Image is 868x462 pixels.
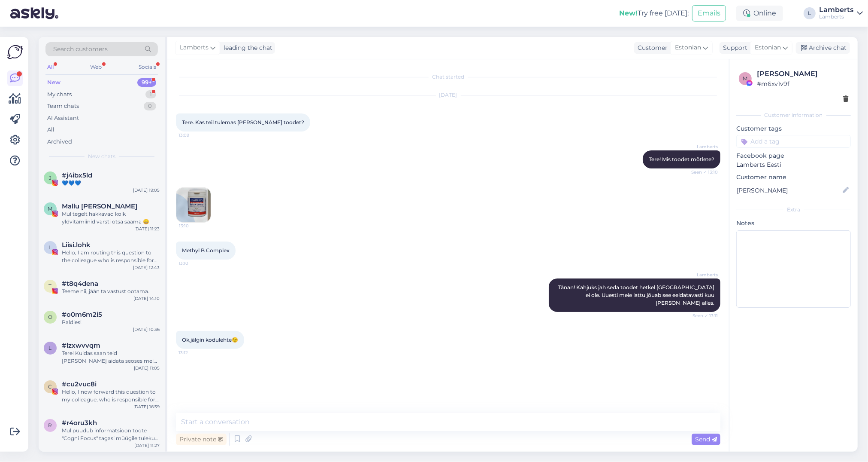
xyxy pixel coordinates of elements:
[757,69,848,79] div: [PERSON_NAME]
[182,337,238,343] span: Ok,jälgin kodulehte😉
[695,435,717,443] span: Send
[182,247,230,254] span: Methyl B Complex
[796,42,850,54] div: Archive chat
[47,138,72,146] div: Archived
[88,153,115,160] span: New chats
[49,244,52,251] span: L
[62,349,160,365] div: Tere! Kuidas saan teid [PERSON_NAME] aidata seoses meie teenustega?
[62,288,160,295] div: Teeme nii, jään ta vastust ootama.
[686,144,718,150] span: Lamberts
[62,427,160,442] div: Mul puudub informatsioon toote "Cogni Focus" tagasi müügile tuleku kohta. [PERSON_NAME] sellest [...
[49,174,51,181] span: j
[180,43,209,52] span: Lamberts
[145,90,156,99] div: 1
[134,226,160,232] div: [DATE] 11:23
[220,43,272,52] div: leading the chat
[176,91,720,99] div: [DATE]
[62,280,98,288] span: #t8q4dena
[736,124,851,133] p: Customer tags
[757,79,848,89] div: # m6xv1v9f
[619,8,689,18] div: Try free [DATE]:
[720,43,747,52] div: Support
[62,311,102,318] span: #o0m6m2i5
[179,223,211,229] span: 13:10
[137,78,156,87] div: 99+
[178,260,211,266] span: 13:10
[176,188,211,222] img: Attachment
[736,6,783,21] div: Online
[47,102,79,110] div: Team chats
[737,186,841,195] input: Add name
[176,73,720,81] div: Chat started
[133,326,160,333] div: [DATE] 10:36
[736,173,851,182] p: Customer name
[134,365,160,371] div: [DATE] 11:05
[133,295,160,302] div: [DATE] 14:10
[619,9,638,17] b: New!
[178,349,211,356] span: 13:12
[62,342,100,349] span: #lzxwvvqm
[62,388,160,404] div: Hello, I now forward this question to my colleague, who is responsible for this. The reply will b...
[649,156,714,162] span: Tere! Mis toodet mõtlete?
[686,272,718,278] span: Lamberts
[62,210,160,226] div: Mul tegelt hakkavad koik yldvitamiinid varsti otsa saama 😄
[62,249,160,264] div: Hello, I am routing this question to the colleague who is responsible for this topic. The reply m...
[686,312,718,319] span: Seen ✓ 13:11
[48,422,52,428] span: r
[47,125,54,134] div: All
[182,119,304,125] span: Tere. Kas teil tulemas [PERSON_NAME] toodet?
[736,160,851,169] p: Lamberts Eesti
[62,241,91,249] span: Liisi.lohk
[48,314,52,320] span: o
[675,43,701,52] span: Estonian
[755,43,781,52] span: Estonian
[89,61,104,73] div: Web
[558,284,716,306] span: Tänan! Kahjuks jah seda toodet hetkel [GEOGRAPHIC_DATA] ei ole. Uuesti meie lattu jõuab see eelda...
[736,219,851,228] p: Notes
[819,13,853,20] div: Lamberts
[62,419,97,427] span: #r4oru3kh
[178,132,211,138] span: 13:09
[137,61,158,73] div: Socials
[144,102,156,110] div: 0
[743,75,748,82] span: m
[819,6,853,13] div: Lamberts
[736,111,851,119] div: Customer information
[49,283,52,289] span: t
[692,5,726,21] button: Emails
[176,434,227,445] div: Private note
[53,45,108,54] span: Search customers
[7,44,23,60] img: Askly Logo
[134,442,160,449] div: [DATE] 11:27
[819,6,863,20] a: LambertsLamberts
[736,151,851,160] p: Facebook page
[62,171,92,179] span: #j4ibx5ld
[62,380,97,388] span: #cu2vuc8i
[804,7,816,19] div: L
[47,90,72,99] div: My chats
[736,206,851,214] div: Extra
[736,135,851,148] input: Add a tag
[62,179,160,187] div: 💙💙💙
[62,202,137,210] span: Mallu Mariann Treimann
[62,318,160,326] div: Paldies!
[133,264,160,271] div: [DATE] 12:43
[133,404,160,410] div: [DATE] 16:39
[47,114,79,122] div: AI Assistant
[686,169,718,175] span: Seen ✓ 13:10
[48,383,52,390] span: c
[47,78,60,87] div: New
[48,205,53,212] span: M
[634,43,668,52] div: Customer
[49,345,52,351] span: l
[45,61,55,73] div: All
[133,187,160,193] div: [DATE] 19:05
